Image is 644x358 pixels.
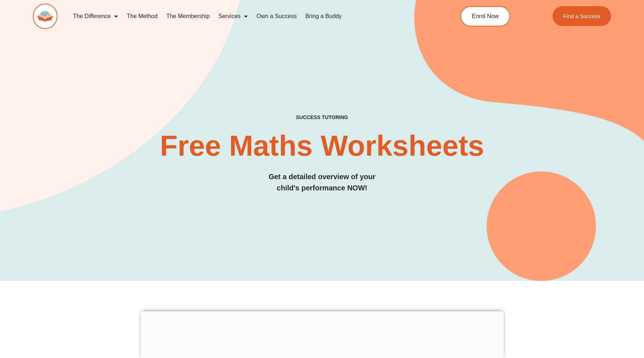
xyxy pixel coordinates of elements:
a: Bring a Buddy [301,8,346,25]
a: Own a Success [252,8,301,25]
h3: Get a detailed overview of your child's performance NOW! [33,171,611,194]
nav: Menu [69,8,427,25]
a: Find a Success [553,6,611,26]
span: Find a Success [563,13,601,19]
a: The Difference [69,8,123,25]
h2: Free Maths Worksheets​ [33,131,611,160]
iframe: Advertisement [140,311,504,356]
a: Enrol Now [460,6,510,26]
a: The Method [122,8,162,25]
a: The Membership [162,8,214,25]
span: Enrol Now [472,13,499,19]
h4: SUCCESS TUTORING​ [33,114,611,121]
a: Services [214,8,252,25]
